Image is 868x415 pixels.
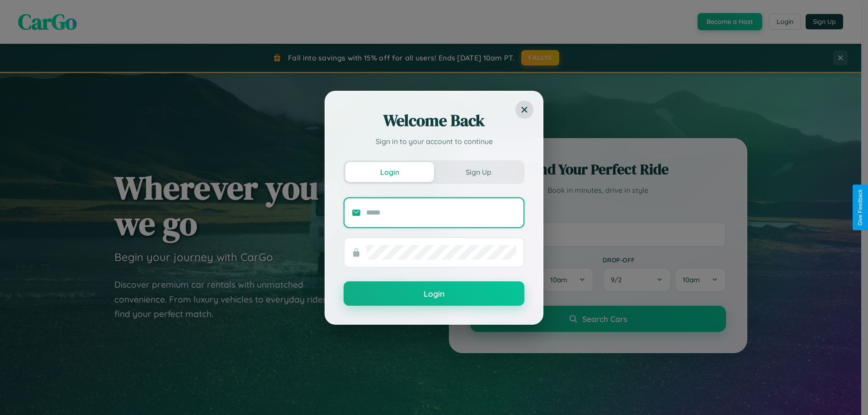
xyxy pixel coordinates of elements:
[344,110,524,131] h2: Welcome Back
[857,189,863,226] div: Give Feedback
[344,281,524,306] button: Login
[345,162,434,182] button: Login
[434,162,523,182] button: Sign Up
[344,136,524,147] p: Sign in to your account to continue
